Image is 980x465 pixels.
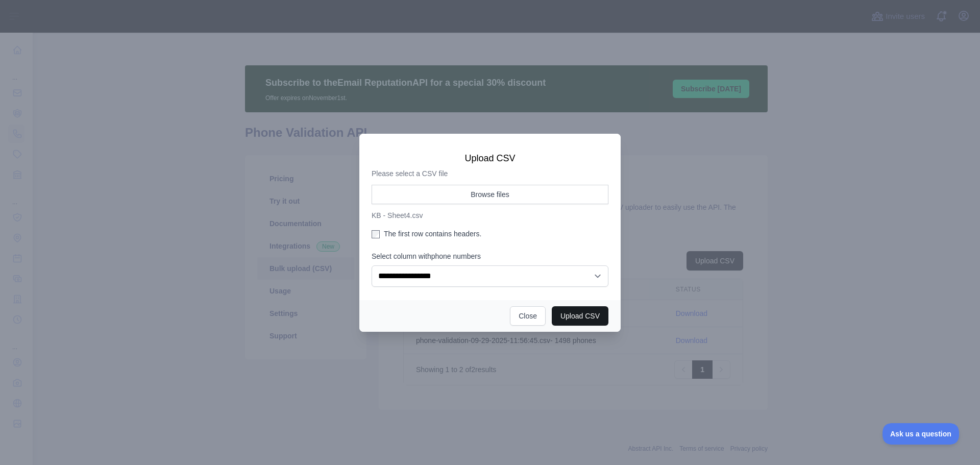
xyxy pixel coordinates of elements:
[883,423,960,445] iframe: Toggle Customer Support
[552,306,608,326] button: Upload CSV
[372,229,608,239] label: The first row contains headers.
[372,251,608,261] label: Select column with phone numbers
[372,210,608,221] p: KB - Sheet4.csv
[372,152,608,164] h3: Upload CSV
[510,306,546,326] button: Close
[372,168,608,179] p: Please select a CSV file
[372,230,380,238] input: The first row contains headers.
[372,185,608,204] button: Browse files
